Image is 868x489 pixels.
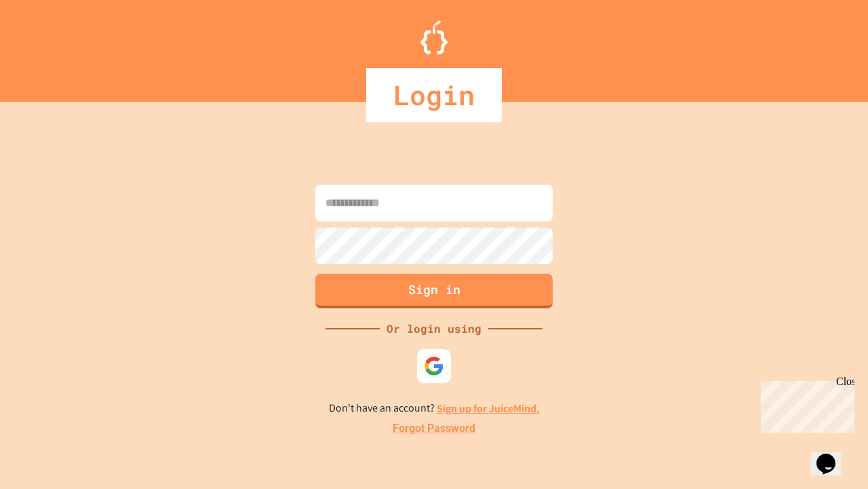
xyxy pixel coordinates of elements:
a: Forgot Password [393,420,475,437]
iframe: chat widget [811,435,854,475]
img: Logo.svg [420,20,448,54]
div: Chat with us now!Close [5,5,94,86]
div: Login [366,68,502,122]
div: Or login using [380,321,488,337]
a: Sign up for JuiceMind. [437,401,540,416]
p: Don't have an account? [329,400,540,417]
img: google-icon.svg [424,356,444,376]
button: Sign in [315,274,553,308]
iframe: chat widget [755,376,854,433]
